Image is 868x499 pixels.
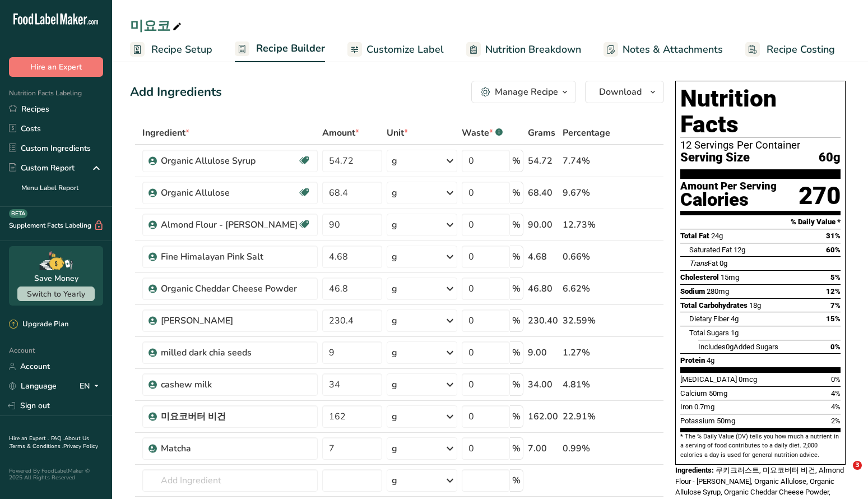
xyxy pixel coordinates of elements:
button: Manage Recipe [471,81,576,103]
div: 12.73% [563,218,611,232]
span: Recipe Costing [767,42,835,57]
section: * The % Daily Value (DV) tells you how much a nutrient in a serving of food contributes to a dail... [680,432,841,460]
a: FAQ . [51,435,64,442]
div: 46.80 [528,282,558,295]
span: Protein [680,356,705,364]
a: Hire an Expert . [9,435,49,442]
span: 60g [819,151,841,165]
span: Calcium [680,389,707,398]
a: Notes & Attachments [604,37,723,62]
div: 7.00 [528,442,558,455]
span: Switch to Yearly [27,289,85,299]
span: Serving Size [680,151,750,165]
div: g [392,346,397,359]
span: 60% [826,246,841,254]
div: Fine Himalayan Pink Salt [161,250,301,264]
a: Language [9,376,57,396]
div: g [392,186,397,200]
span: Grams [528,126,555,140]
div: 230.40 [528,314,558,327]
span: 4% [831,389,841,398]
a: Recipe Builder [235,36,325,63]
span: Percentage [563,126,610,140]
span: 0g [726,343,734,351]
span: 0mcg [739,375,757,384]
div: 0.66% [563,250,611,264]
div: 12 Servings Per Container [680,140,841,151]
span: Customize Label [366,42,444,57]
div: 미요코 [130,16,184,36]
a: Nutrition Breakdown [466,37,581,62]
button: Switch to Yearly [17,287,95,301]
span: Nutrition Breakdown [485,42,581,57]
div: Save Money [34,272,78,284]
div: 34.00 [528,378,558,391]
span: Potassium [680,417,715,425]
span: 50mg [717,417,735,425]
span: 12g [734,246,745,254]
span: Recipe Setup [151,42,212,57]
div: 162.00 [528,410,558,423]
div: Manage Recipe [495,85,558,99]
div: g [392,378,397,391]
div: 7.74% [563,154,611,168]
div: [PERSON_NAME] [161,314,301,327]
div: g [392,218,397,232]
div: 54.72 [528,154,558,168]
div: Powered By FoodLabelMaker © 2025 All Rights Reserved [9,468,103,481]
div: 9.00 [528,346,558,359]
span: 15mg [721,273,739,281]
span: 50mg [709,389,727,398]
div: 9.67% [563,186,611,200]
span: 0% [831,375,841,384]
div: Waste [462,126,503,140]
span: Amount [322,126,359,140]
span: Total Sugars [689,329,729,337]
div: 32.59% [563,314,611,327]
div: 270 [799,181,841,211]
div: 4.81% [563,378,611,391]
div: 0.99% [563,442,611,455]
span: Includes Added Sugars [698,343,778,351]
div: Add Ingredients [130,83,222,101]
iframe: Intercom live chat [830,461,857,488]
span: Download [599,85,642,99]
span: 1g [731,329,739,337]
span: 12% [826,287,841,295]
div: 미요코버터 비건 [161,410,301,423]
div: g [392,154,397,168]
span: Saturated Fat [689,246,732,254]
span: 31% [826,232,841,240]
div: g [392,314,397,327]
span: Recipe Builder [256,41,325,56]
span: 7% [830,301,841,309]
div: 90.00 [528,218,558,232]
div: 6.62% [563,282,611,295]
span: 0% [830,343,841,351]
span: Iron [680,403,693,411]
div: 22.91% [563,410,611,423]
div: Custom Report [9,162,75,174]
i: Trans [689,259,708,267]
div: g [392,250,397,264]
span: 280mg [707,287,729,295]
div: 68.40 [528,186,558,200]
section: % Daily Value * [680,215,841,229]
a: About Us . [9,435,89,450]
div: Almond Flour - [PERSON_NAME] [161,218,298,232]
span: 0.7mg [694,403,714,411]
button: Download [585,81,664,103]
span: Notes & Attachments [623,42,723,57]
div: Matcha [161,442,301,455]
div: Upgrade Plan [9,319,68,330]
span: Ingredients: [675,466,714,474]
div: g [392,282,397,295]
span: 4g [707,356,714,364]
span: Ingredient [142,126,189,140]
span: 15% [826,315,841,323]
div: cashew milk [161,378,301,391]
h1: Nutrition Facts [680,86,841,137]
a: Customize Label [347,37,444,62]
div: g [392,474,397,487]
span: [MEDICAL_DATA] [680,375,737,384]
